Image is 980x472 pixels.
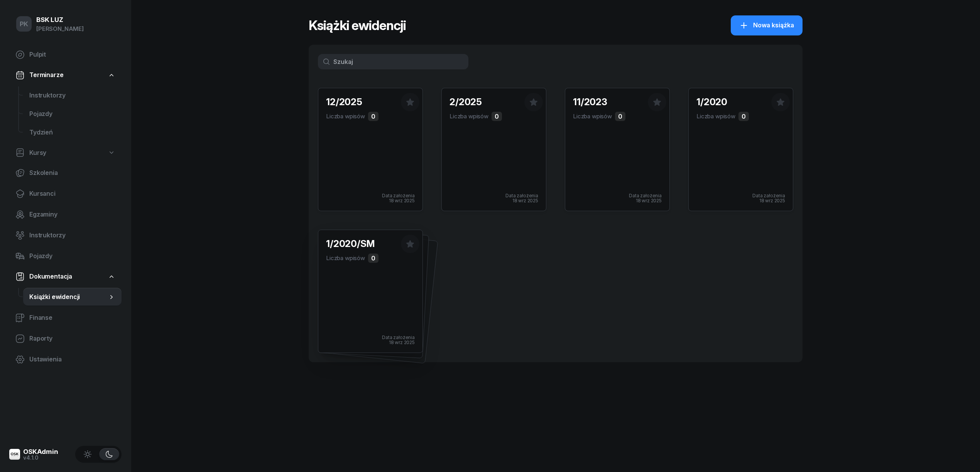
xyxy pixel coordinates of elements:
[636,198,662,203] span: 18 wrz 2025
[29,251,115,261] span: Pojazdy
[389,198,415,203] span: 18 wrz 2025
[9,309,122,327] a: Finanse
[368,254,378,263] div: 0
[29,168,115,178] span: Szkolenia
[9,164,122,182] a: Szkolenia
[573,111,612,121] div: Liczba wpisów
[29,189,115,199] span: Kursanci
[326,238,415,250] div: 1/2020/SM
[318,230,423,353] a: Notes — 3Old meeting notes and annotations.Draft — 2Work-in-progress copy and edits.1/2020/SMLicz...
[326,111,365,121] div: Liczba wpisów
[449,193,538,203] div: Data założenia
[688,88,793,211] a: Notes — 3Old meeting notes and annotations.Draft — 2Work-in-progress copy and edits.1/2020Liczba ...
[29,334,115,344] span: Raporty
[738,112,749,121] div: 0
[318,88,423,211] a: Notes — 3Old meeting notes and annotations.Draft — 2Work-in-progress copy and edits.12/2025Liczba...
[9,247,122,265] a: Pojazdy
[29,210,115,220] span: Egzaminy
[318,54,468,69] input: Szukaj
[29,109,115,119] span: Pojazdy
[20,21,29,27] span: PK
[9,226,122,245] a: Instruktorzy
[36,17,84,23] div: BSK LUZ
[753,20,794,30] span: Nowa książka
[326,253,365,263] div: Liczba wpisów
[449,96,538,108] div: 2/2025
[326,193,415,203] div: Data założenia
[29,148,46,158] span: Kursy
[492,112,502,121] div: 0
[326,96,415,108] div: 12/2025
[368,112,378,121] div: 0
[23,288,122,306] a: Książki ewidencji
[389,339,415,345] span: 18 wrz 2025
[23,123,122,142] a: Tydzień
[696,111,735,121] div: Liczba wpisów
[449,111,488,121] div: Liczba wpisów
[29,292,108,302] span: Książki ewidencji
[9,205,122,224] a: Egzaminy
[9,45,122,64] a: Pulpit
[441,88,546,211] a: Notes — 3Old meeting notes and annotations.Draft — 2Work-in-progress copy and edits.2/2025Liczba ...
[29,91,115,101] span: Instruktorzy
[340,239,429,257] div: Notes — 3
[23,455,58,460] div: v4.1.0
[29,354,115,364] span: Ustawienia
[565,88,670,211] a: Notes — 3Old meeting notes and annotations.Draft — 2Work-in-progress copy and edits.11/2023Liczba...
[29,128,115,138] span: Tydzień
[9,144,122,162] a: Kursy
[23,86,122,105] a: Instruktorzy
[615,112,625,121] div: 0
[9,350,122,369] a: Ustawienia
[36,24,84,34] div: [PERSON_NAME]
[23,448,58,455] div: OSKAdmin
[9,185,122,203] a: Kursanci
[9,329,122,348] a: Raporty
[29,230,115,240] span: Instruktorzy
[23,105,122,123] a: Pojazdy
[696,193,785,203] div: Data założenia
[759,198,785,203] span: 18 wrz 2025
[29,50,115,60] span: Pulpit
[731,15,803,35] button: Nowa książka
[309,18,406,32] h1: Książki ewidencji
[9,268,122,286] a: Dokumentacja
[9,449,20,460] img: logo-xs@2x.png
[326,335,415,345] div: Data założenia
[29,272,72,282] span: Dokumentacja
[696,96,785,108] div: 1/2020
[9,66,122,84] a: Terminarze
[512,198,538,203] span: 18 wrz 2025
[29,70,63,80] span: Terminarze
[573,193,662,203] div: Data założenia
[29,313,115,323] span: Finanse
[573,96,662,108] div: 11/2023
